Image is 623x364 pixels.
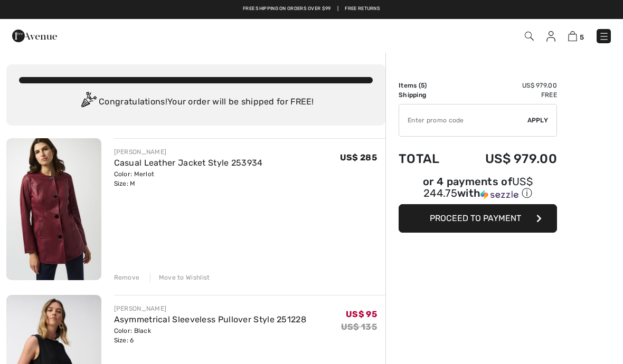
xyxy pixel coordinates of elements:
a: 1ère Avenue [12,30,57,40]
td: Items ( ) [399,81,456,90]
a: Free shipping on orders over $99 [243,5,331,13]
button: Proceed to Payment [399,204,557,233]
div: Color: Merlot Size: M [114,169,263,188]
span: US$ 285 [340,152,377,162]
td: US$ 979.00 [456,81,557,90]
div: [PERSON_NAME] [114,147,263,157]
img: Casual Leather Jacket Style 253934 [6,138,101,280]
span: 5 [580,33,584,41]
span: US$ 244.75 [423,175,533,199]
span: US$ 95 [346,309,377,319]
td: US$ 979.00 [456,141,557,177]
div: Color: Black Size: 6 [114,326,307,345]
img: Sezzle [480,190,518,199]
img: Congratulation2.svg [78,92,99,113]
span: Proceed to Payment [430,213,521,223]
span: Apply [527,116,549,125]
a: Free Returns [345,5,380,13]
td: Shipping [399,90,456,100]
div: Move to Wishlist [150,273,210,282]
s: US$ 135 [341,322,377,332]
td: Free [456,90,557,100]
div: or 4 payments of with [399,177,557,200]
div: [PERSON_NAME] [114,304,307,313]
div: Remove [114,273,140,282]
a: Asymmetrical Sleeveless Pullover Style 251228 [114,314,307,324]
img: My Info [546,31,555,42]
img: Menu [599,31,609,42]
a: Casual Leather Jacket Style 253934 [114,158,263,168]
div: or 4 payments ofUS$ 244.75withSezzle Click to learn more about Sezzle [399,177,557,204]
td: Total [399,141,456,177]
input: Promo code [399,104,527,136]
img: Shopping Bag [568,31,577,41]
img: Search [525,32,534,41]
span: | [337,5,338,13]
span: 5 [421,82,424,89]
div: Congratulations! Your order will be shipped for FREE! [19,92,373,113]
a: 5 [568,30,584,42]
img: 1ère Avenue [12,25,57,46]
